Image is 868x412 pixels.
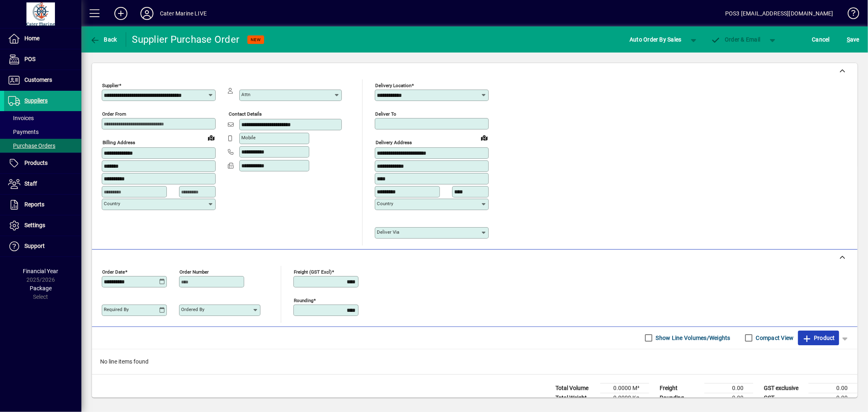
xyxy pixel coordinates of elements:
[102,111,126,117] mat-label: Order from
[4,153,81,173] a: Products
[24,222,45,228] span: Settings
[160,7,207,20] div: Cater Marine LIVE
[725,7,833,20] div: POS3 [EMAIL_ADDRESS][DOMAIN_NAME]
[625,32,686,47] button: Auto Order By Sales
[704,393,753,403] td: 0.00
[24,160,48,166] span: Products
[90,36,117,43] span: Back
[24,35,39,42] span: Home
[810,32,832,47] button: Cancel
[377,229,399,235] mat-label: Deliver via
[132,33,240,46] div: Supplier Purchase Order
[294,297,313,303] mat-label: Rounding
[704,383,753,393] td: 0.00
[4,195,81,215] a: Reports
[88,32,119,47] button: Back
[4,236,81,256] a: Support
[24,56,35,62] span: POS
[802,331,835,344] span: Product
[847,36,850,43] span: S
[478,131,491,144] a: View on map
[104,201,120,206] mat-label: Country
[30,285,52,291] span: Package
[92,349,857,374] div: No line items found
[4,49,81,70] a: POS
[4,174,81,194] a: Staff
[4,125,81,139] a: Payments
[102,269,125,274] mat-label: Order date
[375,83,411,88] mat-label: Delivery Location
[4,111,81,125] a: Invoices
[8,142,55,149] span: Purchase Orders
[179,269,209,274] mat-label: Order number
[600,383,649,393] td: 0.0000 M³
[241,135,256,140] mat-label: Mobile
[24,243,45,249] span: Support
[600,393,649,403] td: 0.0000 Kg
[798,331,839,345] button: Product
[754,334,794,342] label: Compact View
[654,334,730,342] label: Show Line Volumes/Weights
[294,269,332,274] mat-label: Freight (GST excl)
[205,131,218,144] a: View on map
[24,180,37,187] span: Staff
[656,383,704,393] td: Freight
[104,307,129,312] mat-label: Required by
[24,201,44,208] span: Reports
[4,215,81,236] a: Settings
[134,6,160,21] button: Profile
[4,70,81,90] a: Customers
[181,307,204,312] mat-label: Ordered by
[551,393,600,403] td: Total Weight
[4,28,81,49] a: Home
[812,33,830,46] span: Cancel
[251,37,261,42] span: NEW
[656,393,704,403] td: Rounding
[4,139,81,153] a: Purchase Orders
[630,33,682,46] span: Auto Order By Sales
[8,129,39,135] span: Payments
[809,383,857,393] td: 0.00
[375,111,396,117] mat-label: Deliver To
[108,6,134,21] button: Add
[760,383,809,393] td: GST exclusive
[241,92,250,97] mat-label: Attn
[81,32,126,47] app-page-header-button: Back
[847,33,859,46] span: ave
[102,83,119,88] mat-label: Supplier
[760,393,809,403] td: GST
[845,32,861,47] button: Save
[377,201,393,206] mat-label: Country
[24,97,48,104] span: Suppliers
[842,2,858,28] a: Knowledge Base
[23,268,59,274] span: Financial Year
[8,115,34,121] span: Invoices
[551,383,600,393] td: Total Volume
[711,36,761,43] span: Order & Email
[707,32,765,47] button: Order & Email
[809,393,857,403] td: 0.00
[24,77,52,83] span: Customers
